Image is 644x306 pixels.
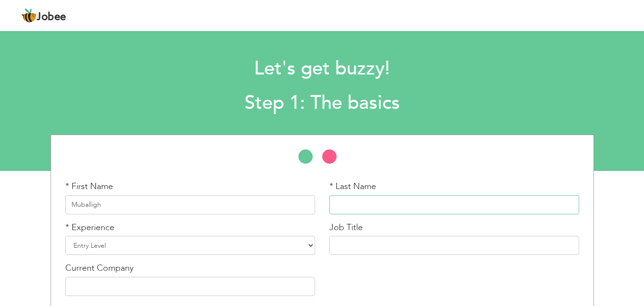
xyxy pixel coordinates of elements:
[65,180,113,193] label: * First Name
[65,222,114,234] label: * Experience
[88,91,556,116] h2: Step 1: The basics
[65,262,133,274] label: Current Company
[329,222,363,234] label: Job Title
[37,12,66,22] span: Jobee
[88,56,556,81] h1: Let's get buzzy!
[21,8,37,23] img: jobee.io
[329,180,376,193] label: * Last Name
